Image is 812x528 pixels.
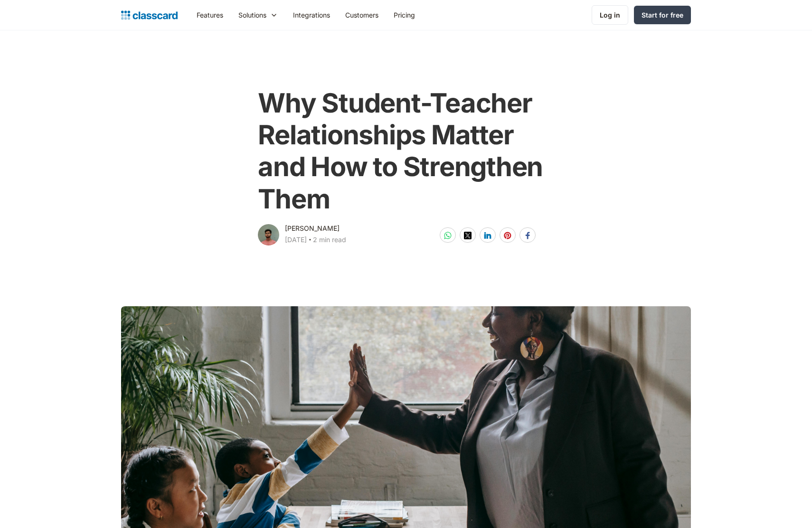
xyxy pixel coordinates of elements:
[313,234,346,245] div: 2 min read
[338,4,386,26] a: Customers
[464,232,472,239] img: twitter-white sharing button
[484,232,491,239] img: linkedin-white sharing button
[285,223,340,234] div: [PERSON_NAME]
[258,87,554,215] h1: Why Student-Teacher Relationships Matter and How to Strengthen Them
[121,9,178,22] a: home
[231,4,285,26] div: Solutions
[642,10,683,20] div: Start for free
[634,6,691,24] a: Start for free
[285,234,307,245] div: [DATE]
[189,4,231,26] a: Features
[504,232,511,239] img: pinterest-white sharing button
[524,232,531,239] img: facebook-white sharing button
[238,10,266,20] div: Solutions
[600,10,620,20] div: Log in
[592,5,628,25] a: Log in
[386,4,423,26] a: Pricing
[307,234,313,247] div: ‧
[285,4,338,26] a: Integrations
[444,232,452,239] img: whatsapp-white sharing button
